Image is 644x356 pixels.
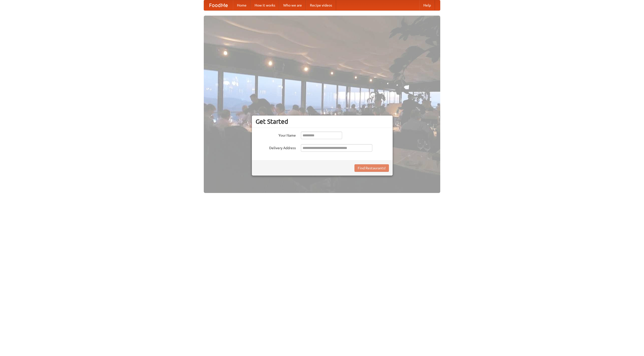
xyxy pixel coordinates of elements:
a: How it works [251,0,279,10]
a: FoodMe [204,0,233,10]
h3: Get Started [256,118,389,125]
button: Find Restaurants! [354,164,389,172]
a: Home [233,0,251,10]
a: Help [419,0,435,10]
label: Delivery Address [256,144,296,150]
a: Recipe videos [306,0,336,10]
a: Who we are [279,0,306,10]
label: Your Name [256,132,296,138]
